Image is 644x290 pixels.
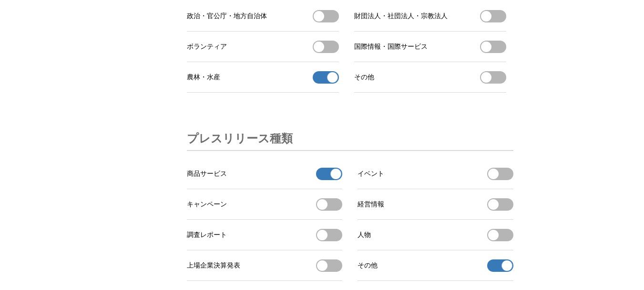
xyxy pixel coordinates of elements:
[187,73,220,82] span: 農林・水産
[187,43,227,51] span: ボランティア
[358,170,384,178] span: イベント
[354,43,428,51] span: 国際情報・国際サービス
[187,231,227,239] span: 調査レポート
[358,231,371,239] span: 人物
[354,73,374,82] span: その他
[354,12,448,21] span: 財団法人・社団法人・宗教法人
[187,127,293,150] h3: プレスリリース種類
[187,12,267,21] span: 政治・官公庁・地方自治体
[187,200,227,209] span: キャンペーン
[187,261,240,270] span: 上場企業決算発表
[358,261,378,270] span: その他
[358,200,384,209] span: 経営情報
[187,170,227,178] span: 商品サービス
